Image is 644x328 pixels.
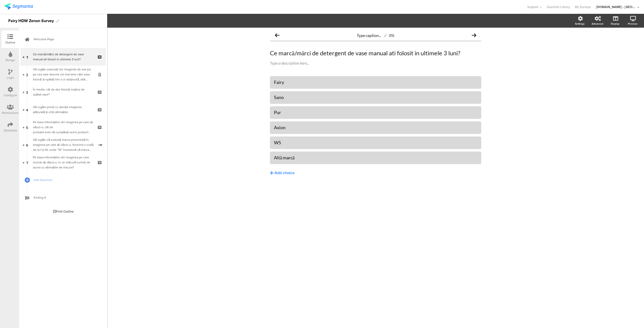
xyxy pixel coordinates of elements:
[270,61,481,65] div: Type a description here...
[33,52,93,62] div: Ce marcă/mărci de detergent de vase manual ati folosit in ultimele 3 luni?
[274,110,477,115] div: Pur
[274,95,477,100] div: Sano
[596,5,636,9] div: [DOMAIN_NAME] - [GEOGRAPHIC_DATA]
[2,111,19,115] div: Permissions
[26,142,28,148] span: 6
[33,155,93,170] div: Pe baza informațiilor din imaginea pe care tocmai ați văzut-o, în ce măsură sunteți de acord cu a...
[8,17,54,25] div: Fairy HDW Zenon Survey
[34,177,98,182] span: Add Question
[592,22,603,26] div: Advanced
[26,72,28,77] span: 2
[5,40,15,45] div: Outline
[274,170,295,176] div: Add choice
[20,154,106,171] a: 7 Pe baza informațiilor din imaginea pe care tocmai ați văzut-o, în ce măsură sunteți de acord cu...
[527,5,538,9] span: Support
[26,107,28,112] span: 4
[357,33,381,38] span: Type caption...
[7,75,14,80] div: Logic
[53,209,74,214] div: Print Outline
[33,105,93,115] div: Vă rugăm priviți cu atenție imaginea alăturată și citiți afirmațiile.
[274,155,477,161] div: Altă marcă
[628,22,637,26] div: Preview
[20,136,106,154] a: 6 Vă rugăm să evaluați marca prezentată în imaginea pe care ați văzut-o, folosind o scală de la 1...
[20,101,106,118] a: 4 Vă rugăm priviți cu atenție imaginea alăturată și citiți afirmațiile.
[34,195,98,200] span: Ending A
[20,118,106,136] a: 5 Pe baza informațiilor din imaginea pe care ați văzut-o, cât de probabil este să cumpărați acest...
[4,93,17,98] div: Configure
[33,137,95,152] div: Vă rugăm să evaluați marca prezentată în imaginea pe care ați văzut-o, folosind o scală de la 1 l...
[611,22,619,26] div: Display
[33,120,93,135] div: Pe baza informațiilor din imaginea pe care ați văzut-o, cât de probabil este să cumpărați acest p...
[274,79,477,85] div: Fairy
[34,37,98,42] span: Welcome Page
[26,160,28,165] span: 7
[26,89,28,95] span: 3
[5,3,33,10] img: segmanta logo
[20,30,106,48] a: Welcome Page
[270,49,481,57] p: Ce marcă/mărci de detergent de vase manual ati folosit in ultimele 3 luni?
[20,83,106,101] a: 3 În medie, cât de des folosiți mașina de spălat vase?
[33,67,93,82] div: Vă rugăm selectați din imaginile de mai jos pe cea care descrie cel mai bine câte vase folosiți ș...
[20,48,106,66] a: 1 Ce marcă/mărci de detergent de vase manual ati folosit in ultimele 3 luni?
[274,125,477,130] div: Axion
[20,189,106,206] a: Ending A
[33,87,93,97] div: În medie, cât de des folosiți mașina de spălat vase?
[274,140,477,146] div: W5
[26,124,28,130] span: 5
[20,66,106,83] a: 2 Vă rugăm selectați din imaginile de mai jos pe cea care descrie cel mai bine câte vase folosiți...
[575,22,585,26] div: Settings
[26,54,28,60] span: 1
[4,128,17,133] div: Distribute
[389,33,394,38] div: 0%
[6,58,15,62] div: Design
[270,167,481,179] button: Add choice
